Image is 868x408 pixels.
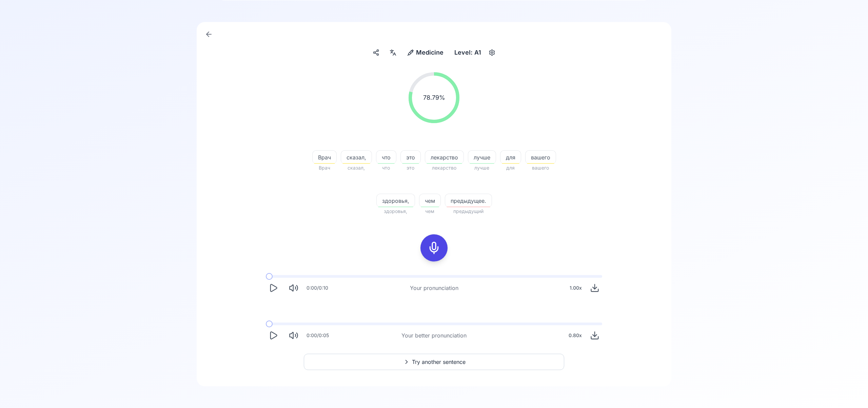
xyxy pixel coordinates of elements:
button: для [500,150,521,164]
span: предыдущий [445,207,492,215]
span: лекарство [425,164,464,172]
button: лекарство [425,150,464,164]
span: что [376,153,396,161]
button: Mute [286,328,301,343]
div: Your pronunciation [410,284,458,292]
span: сказал, [341,164,372,172]
div: 1.00 x [567,281,585,295]
span: сказал, [341,153,372,161]
span: вашего [525,164,556,172]
span: Врач [312,164,337,172]
div: 0:00 / 0:10 [307,285,328,291]
button: Level: A1 [452,46,497,59]
button: Mute [286,280,301,295]
button: предыдущее. [445,194,492,207]
div: 0:00 / 0:05 [307,332,329,339]
span: для [500,153,521,161]
span: Medicine [416,48,443,57]
button: лучше [468,150,496,164]
span: 78.79 % [423,93,445,102]
button: Medicine [405,46,446,59]
span: лекарство [425,153,463,161]
span: здоровья, [377,197,415,205]
button: здоровья, [376,194,415,207]
span: здоровья, [376,207,415,215]
span: Врач [313,153,336,161]
button: это [400,150,421,164]
button: чем [419,194,441,207]
button: сказал, [341,150,372,164]
button: Play [266,328,281,343]
span: для [500,164,521,172]
span: Try another sentence [412,358,466,366]
span: вашего [526,153,556,161]
button: что [376,150,396,164]
div: Level: A1 [452,46,484,59]
button: вашего [525,150,556,164]
div: 0.80 x [566,329,585,342]
button: Play [266,280,281,295]
button: Try another sentence [304,354,564,370]
button: Download audio [587,280,602,295]
span: это [401,153,420,161]
span: лучше [468,164,496,172]
span: предыдущее. [445,197,492,205]
span: лучше [468,153,496,161]
span: это [400,164,421,172]
span: что [376,164,396,172]
div: Your better pronunciation [401,331,467,339]
span: чем [419,197,440,205]
button: Врач [312,150,337,164]
button: Download audio [587,328,602,343]
span: чем [419,207,441,215]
